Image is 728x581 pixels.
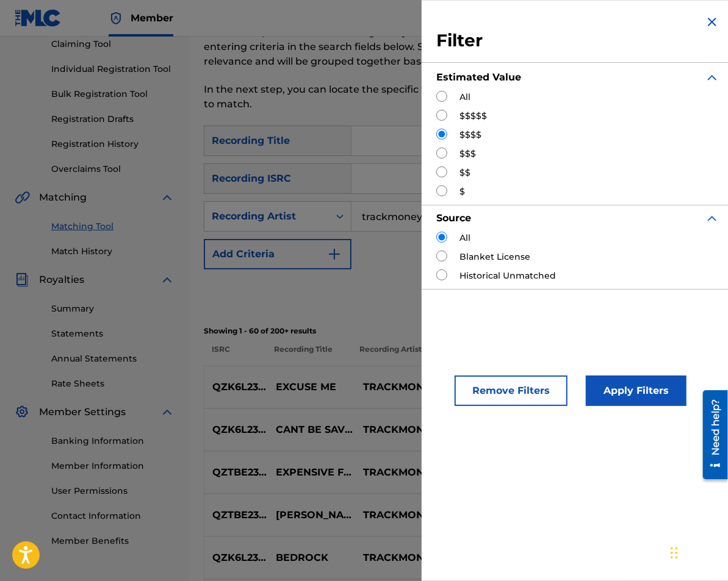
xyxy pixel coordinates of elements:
label: Blanket License [460,251,530,263]
span: Member Settings [39,405,126,419]
img: expand [160,405,175,419]
img: Member Settings [15,405,29,419]
label: $$$$ [460,129,481,141]
a: Matching Tool [51,220,175,233]
p: QZK6L2339846 [204,551,268,565]
img: Royalties [15,273,29,287]
p: QZTBE2318805 [204,508,268,522]
a: Contact Information [51,510,175,522]
iframe: Chat Widget [667,522,728,581]
button: Add Criteria [204,239,351,269]
a: Summary [51,302,175,315]
form: Search Form [204,126,713,318]
a: Rate Sheets [51,377,175,390]
button: Apply Filters [586,376,687,406]
p: TRACKMONEY P [355,551,442,565]
img: 9d2ae6d4665cec9f34b9.svg [327,247,342,262]
span: Royalties [39,273,84,287]
div: Recording Artist [212,209,322,224]
p: TRACKMONEY P [355,465,442,480]
label: $$$$$ [460,110,487,123]
p: Showing 1 - 60 of 200+ results [204,326,713,337]
p: In the next step, you can locate the specific work in your catalog that you want to match. [204,82,596,112]
p: The first step is to locate recordings not yet matched to your works by entering criteria in the ... [204,25,596,69]
p: BEDROCK [268,551,355,565]
p: ISRC [204,344,266,366]
img: close [705,15,719,29]
p: QZK6L2339848 [204,422,268,437]
p: EXPENSIVE FABRICS [268,465,355,480]
p: TRACKMONEY P [355,508,442,522]
label: $ [460,185,465,198]
p: [PERSON_NAME] IN A RACE CAR [268,508,355,522]
label: $$$ [460,148,476,160]
a: Claiming Tool [51,38,175,51]
a: Match History [51,245,175,258]
iframe: Resource Center [694,386,728,484]
a: Bulk Registration Tool [51,88,175,101]
p: QZK6L2339853 [204,380,268,394]
img: expand [705,70,719,85]
label: Historical Unmatched [460,269,556,282]
a: Individual Registration Tool [51,63,175,76]
a: Annual Statements [51,352,175,365]
span: Matching [39,190,87,205]
p: TRACKMONEY P [355,422,442,437]
h3: Filter [436,30,719,52]
label: $$ [460,166,470,179]
img: expand [705,211,719,226]
p: CANT BE SAVED [268,422,355,437]
a: Banking Information [51,435,175,447]
p: Recording Title [266,344,351,366]
p: TRACKMONEY P [355,380,442,394]
a: Overclaims Tool [51,163,175,176]
label: All [460,91,470,104]
a: Member Information [51,460,175,472]
p: EXCUSE ME [268,380,355,394]
strong: Source [436,212,471,224]
p: QZTBE2318807 [204,465,268,480]
button: Remove Filters [455,376,568,406]
strong: Estimated Value [436,71,521,83]
a: Registration History [51,138,175,151]
a: Registration Drafts [51,113,175,126]
img: Top Rightsholder [109,11,123,26]
img: expand [160,190,175,205]
label: All [460,232,470,244]
a: User Permissions [51,485,175,497]
a: Member Benefits [51,535,175,547]
img: expand [160,273,175,287]
img: MLC Logo [15,9,62,27]
a: Statements [51,327,175,340]
div: Drag [671,535,678,571]
span: Member [131,11,173,25]
p: Recording Artist [351,344,437,366]
img: Matching [15,190,30,205]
